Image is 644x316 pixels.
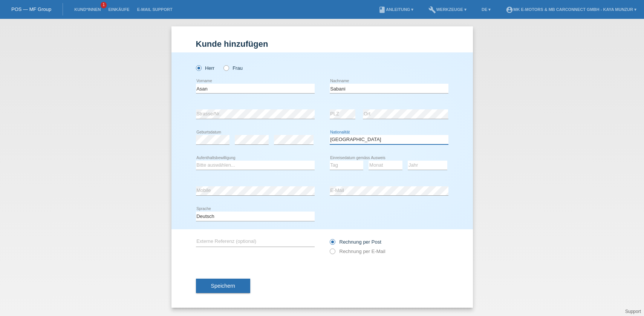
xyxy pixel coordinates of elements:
label: Rechnung per E-Mail [330,249,385,254]
i: build [428,6,436,14]
label: Herr [196,65,215,71]
a: Support [625,309,641,314]
a: DE ▾ [478,7,494,12]
a: account_circleMK E-MOTORS & MB CarConnect GmbH - Kaya Munzur ▾ [502,7,640,12]
a: bookAnleitung ▾ [375,7,417,12]
a: E-Mail Support [133,7,176,12]
input: Rechnung per E-Mail [330,249,335,258]
button: Speichern [196,279,250,293]
i: account_circle [506,6,513,14]
label: Frau [223,65,243,71]
input: Frau [223,65,228,70]
input: Rechnung per Post [330,239,335,249]
i: book [378,6,386,14]
h1: Kunde hinzufügen [196,39,448,49]
a: buildWerkzeuge ▾ [425,7,470,12]
input: Herr [196,65,201,70]
label: Rechnung per Post [330,239,381,245]
a: Kund*innen [70,7,104,12]
a: POS — MF Group [11,6,51,12]
span: 1 [101,2,107,8]
a: Einkäufe [104,7,133,12]
span: Speichern [211,283,235,289]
